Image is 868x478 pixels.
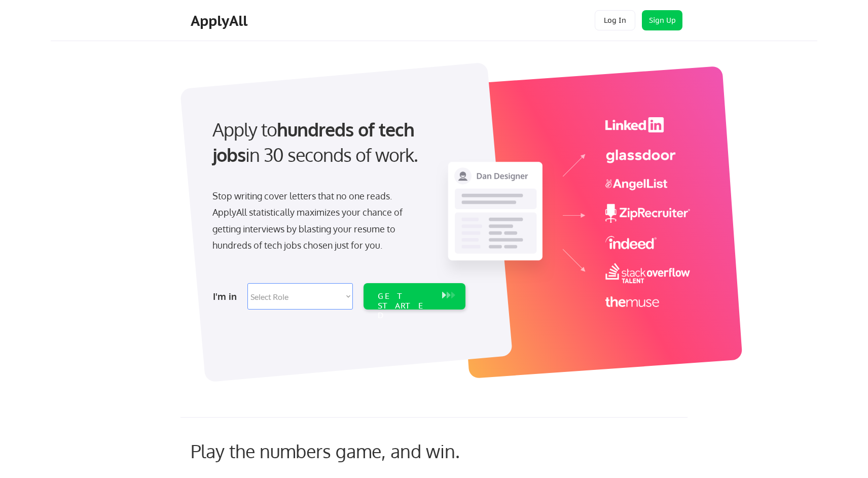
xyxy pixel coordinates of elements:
[378,291,432,321] div: GET STARTED
[212,118,419,166] strong: hundreds of tech jobs
[213,288,241,304] div: I'm in
[191,12,250,29] div: ApplyAll
[212,188,421,254] div: Stop writing cover letters that no one reads. ApplyAll statistically maximizes your chance of get...
[191,440,505,462] div: Play the numbers game, and win.
[212,117,461,168] div: Apply to in 30 seconds of work.
[642,10,682,30] button: Sign Up
[595,10,635,30] button: Log In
